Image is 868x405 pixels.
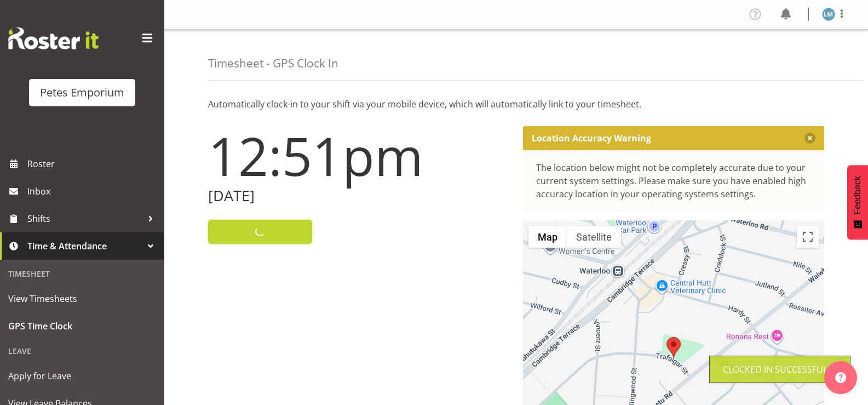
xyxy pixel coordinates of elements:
[536,161,812,201] div: The location below might not be completely accurate due to your current system settings. Please m...
[40,84,124,101] div: Petes Emporium
[847,165,868,239] button: Feedback - Show survey
[3,312,162,340] a: GPS Time Clock
[3,362,162,390] a: Apply for Leave
[208,126,510,185] h1: 12:51pm
[208,57,338,70] h4: Timesheet - GPS Clock In
[208,187,510,204] h2: [DATE]
[27,210,142,227] span: Shifts
[208,98,824,111] p: Automatically clock-in to your shift via your mobile device, which will automatically link to you...
[528,226,567,248] button: Show street map
[822,8,835,21] img: lianne-morete5410.jpg
[27,156,159,172] span: Roster
[3,340,162,362] div: Leave
[8,290,156,307] span: View Timesheets
[27,183,159,199] span: Inbox
[8,318,156,334] span: GPS Time Clock
[567,226,621,248] button: Show satellite imagery
[835,372,846,383] img: help-xxl-2.png
[3,285,162,312] a: View Timesheets
[723,363,837,376] div: Clocked in Successfully
[8,27,99,49] img: Rosterit website logo
[853,176,863,214] span: Feedback
[797,226,819,248] button: Toggle fullscreen view
[3,263,162,285] div: Timesheet
[532,133,651,144] p: Location Accuracy Warning
[27,238,142,254] span: Time & Attendance
[8,368,156,384] span: Apply for Leave
[804,133,815,144] button: Close message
